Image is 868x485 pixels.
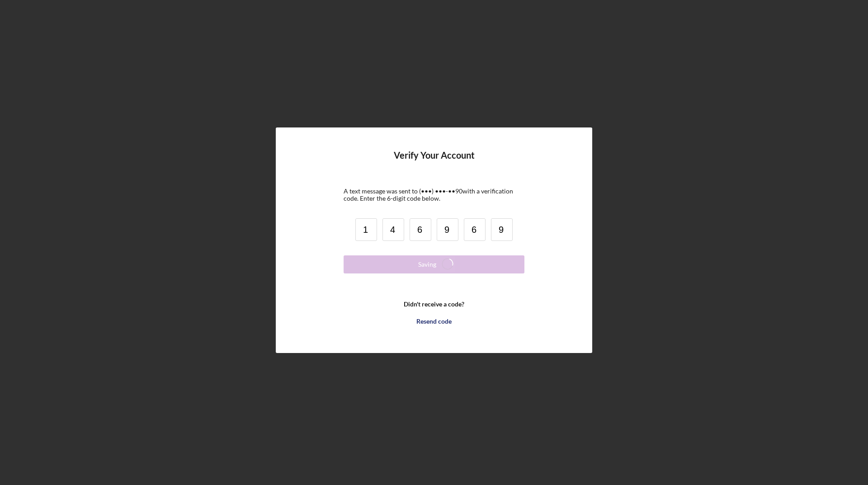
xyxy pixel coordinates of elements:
[344,255,524,273] button: Saving
[344,312,524,330] button: Resend code
[394,150,475,174] h4: Verify Your Account
[344,188,524,202] div: A text message was sent to (•••) •••-•• 90 with a verification code. Enter the 6-digit code below.
[416,312,452,330] div: Resend code
[404,301,464,308] b: Didn't receive a code?
[418,255,436,273] div: Saving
